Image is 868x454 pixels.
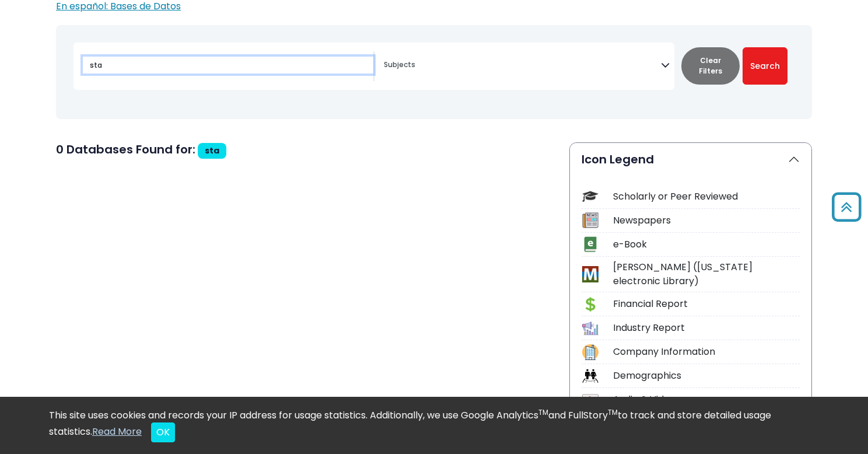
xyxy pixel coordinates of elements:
div: Demographics [613,369,800,383]
img: Icon MeL (Michigan electronic Library) [582,266,598,282]
div: [PERSON_NAME] ([US_STATE] electronic Library) [613,260,800,288]
a: Back to Top [828,198,865,217]
div: Audio & Video [613,393,800,407]
sup: TM [608,407,618,417]
img: Icon Newspapers [582,212,598,228]
img: Icon Industry Report [582,320,598,336]
sup: TM [538,407,548,417]
button: Close [151,422,175,442]
textarea: Search [384,61,661,71]
img: Icon Company Information [582,344,598,360]
div: e-Book [613,238,800,252]
div: This site uses cookies and records your IP address for usage statistics. Additionally, we use Goo... [49,408,819,442]
div: Financial Report [613,297,800,311]
img: Icon Audio & Video [582,392,598,408]
div: Company Information [613,345,800,359]
div: Newspapers [613,214,800,228]
img: Icon e-Book [582,236,598,252]
img: Icon Financial Report [582,296,598,312]
span: sta [205,145,219,156]
div: Scholarly or Peer Reviewed [613,190,800,204]
img: Icon Demographics [582,368,598,384]
div: Industry Report [613,321,800,335]
button: Icon Legend [570,143,811,176]
nav: Search filters [56,25,812,119]
img: Icon Scholarly or Peer Reviewed [582,188,598,204]
span: 0 Databases Found for: [56,141,195,158]
a: Read More [92,425,142,438]
button: Submit for Search Results [743,47,787,85]
input: Search database by title or keyword [83,57,373,74]
button: Clear Filters [681,47,740,85]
